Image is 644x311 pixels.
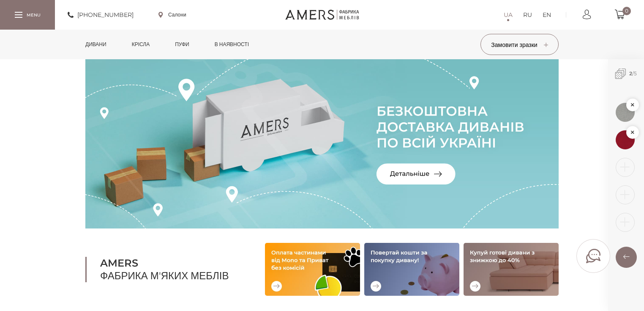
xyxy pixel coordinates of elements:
[608,59,644,88] span: /
[169,30,196,59] a: Пуфи
[634,70,637,77] span: 5
[491,41,548,49] span: Замовити зразки
[616,130,635,149] img: 1576662562.jpg
[616,103,635,122] img: 1576664823.jpg
[364,243,459,296] img: Повертай кошти за покупку дивану
[480,34,559,55] button: Замовити зразки
[629,70,632,77] b: 2
[68,10,134,20] a: [PHONE_NUMBER]
[85,257,244,282] h1: Фабрика м'яких меблів
[79,30,113,59] a: Дивани
[208,30,255,59] a: в наявності
[265,243,360,296] img: Оплата частинами від Mono та Приват без комісій
[523,10,532,20] a: RU
[158,11,186,19] a: Салони
[126,30,156,59] a: Крісла
[504,10,513,20] a: UA
[543,10,551,20] a: EN
[622,7,631,15] span: 0
[464,243,559,296] img: Купуй готові дивани зі знижкою до 40%
[100,257,244,270] b: AMERS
